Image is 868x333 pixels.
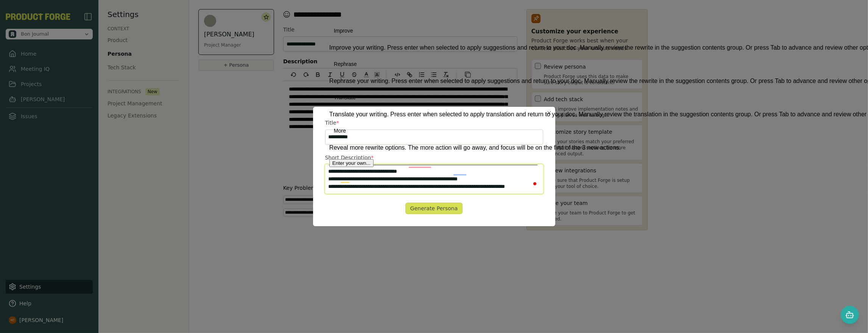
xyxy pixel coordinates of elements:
button: Generate Persona [405,203,463,214]
button: Open chat [841,306,859,324]
span: Title [325,119,339,127]
textarea: To enrich screen reader interactions, please activate Accessibility in Grammarly extension settings [325,164,543,194]
input: Title [325,130,543,145]
div: Short Description [325,154,543,161]
div: Generate Persona [410,205,458,212]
